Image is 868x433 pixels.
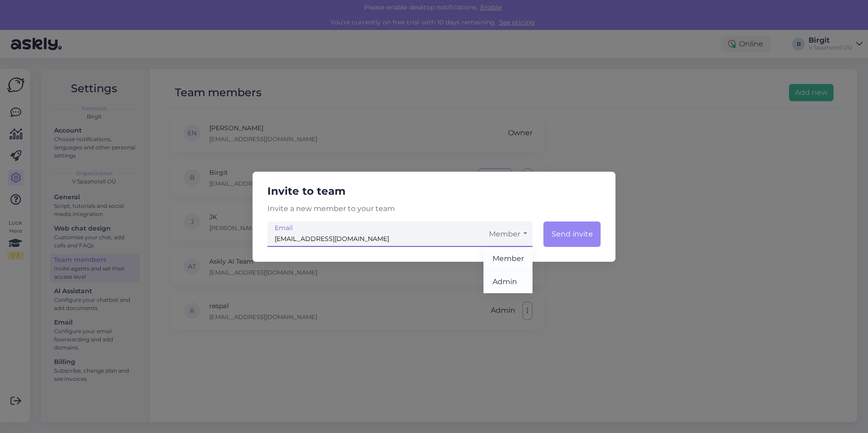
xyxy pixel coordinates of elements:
[275,223,293,233] small: Email
[267,221,483,247] input: work@email.com
[483,248,533,271] a: Member
[260,183,608,200] h5: Invite to team
[543,221,601,247] button: Send invite
[483,271,533,293] a: Admin
[260,203,608,214] p: Invite a new member to your team
[483,221,533,247] button: Member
